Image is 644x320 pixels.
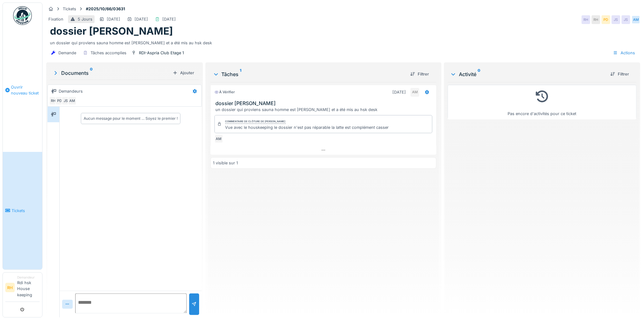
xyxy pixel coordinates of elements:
[225,124,389,130] div: Vue avec le houskeeping le dossier n'est pas réparable la latte est complément casser
[450,70,605,78] div: Activité
[91,50,126,56] div: Tâches accomplies
[5,283,15,292] li: RH
[392,89,406,95] div: [DATE]
[3,28,42,152] a: Ouvrir nouveau ticket
[632,15,640,24] div: AM
[139,50,184,56] div: RDI-Aspria Club Etage 1
[52,69,170,77] div: Documents
[83,6,128,12] strong: #2025/10/66/03631
[216,100,434,106] h3: dossier [PERSON_NAME]
[135,16,148,22] div: [DATE]
[3,152,42,269] a: Tickets
[213,160,238,166] div: 1 visible sur 1
[622,15,630,24] div: JS
[612,15,620,24] div: JS
[50,25,173,37] h1: dossier [PERSON_NAME]
[213,70,405,78] div: Tâches
[162,16,176,22] div: [DATE]
[216,107,434,113] div: un dossier qui proviens sauna homme est [PERSON_NAME] et a été mis au hsk desk
[610,48,638,57] div: Actions
[107,16,120,22] div: [DATE]
[49,96,58,105] div: RH
[90,69,93,77] sup: 0
[225,119,286,124] div: Commentaire de clôture de [PERSON_NAME]
[84,116,178,121] div: Aucun message pour le moment … Soyez le premier !
[13,6,32,25] img: Badge_color-CXgf-gQk.svg
[78,16,92,22] div: 5 Jours
[602,15,610,24] div: PD
[68,96,76,105] div: AM
[59,88,83,94] div: Demandeurs
[50,37,637,46] div: un dossier qui proviens sauna homme est [PERSON_NAME] et a été mis au hsk desk
[55,96,64,105] div: PD
[240,70,242,78] sup: 1
[214,134,223,143] div: AM
[214,90,235,95] div: À vérifier
[408,70,431,78] div: Filtrer
[17,275,40,300] li: Rdi hsk House keeping
[582,15,590,24] div: RH
[170,69,197,77] div: Ajouter
[61,96,70,105] div: JS
[58,50,76,56] div: Demande
[608,70,632,78] div: Filtrer
[17,275,40,280] div: Demandeur
[11,84,40,96] span: Ouvrir nouveau ticket
[63,6,76,12] div: Tickets
[48,16,63,22] div: Fixation
[478,70,480,78] sup: 0
[5,275,40,302] a: RH DemandeurRdi hsk House keeping
[592,15,600,24] div: RH
[410,88,419,97] div: AM
[12,208,40,214] span: Tickets
[452,88,632,117] div: Pas encore d'activités pour ce ticket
